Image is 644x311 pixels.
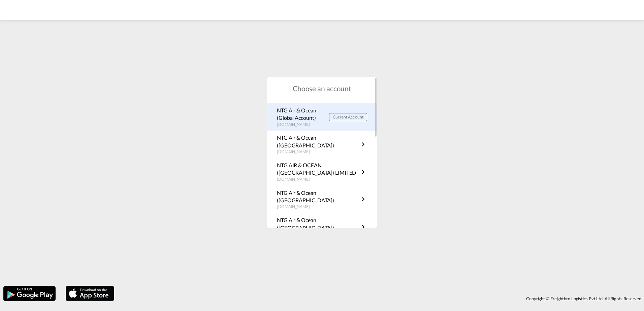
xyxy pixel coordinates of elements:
[359,168,367,176] md-icon: icon-chevron-right
[277,162,367,182] a: NTG AIR & OCEAN ([GEOGRAPHIC_DATA]) LIMITED[DOMAIN_NAME]
[359,223,367,231] md-icon: icon-chevron-right
[118,293,644,304] div: Copyright © Freightbro Logistics Pvt Ltd. All Rights Reserved
[277,177,359,182] p: [DOMAIN_NAME]
[359,195,367,203] md-icon: icon-chevron-right
[277,162,359,177] p: NTG AIR & OCEAN ([GEOGRAPHIC_DATA]) LIMITED
[277,189,359,204] p: NTG Air & Ocean ([GEOGRAPHIC_DATA])
[277,107,329,122] p: NTG Air & Ocean (Global Account)
[329,113,367,121] button: Current Account
[333,114,363,119] span: Current Account
[277,107,367,128] a: NTG Air & Ocean (Global Account)[DOMAIN_NAME] Current Account
[277,189,367,210] a: NTG Air & Ocean ([GEOGRAPHIC_DATA])[DOMAIN_NAME]
[277,216,359,232] p: NTG Air & Ocean ([GEOGRAPHIC_DATA])
[359,140,367,148] md-icon: icon-chevron-right
[277,216,367,237] a: NTG Air & Ocean ([GEOGRAPHIC_DATA])[DOMAIN_NAME]
[277,122,329,128] p: [DOMAIN_NAME]
[277,204,359,210] p: [DOMAIN_NAME]
[277,134,359,149] p: NTG Air & Ocean ([GEOGRAPHIC_DATA])
[3,285,56,302] img: google.png
[277,149,359,155] p: [DOMAIN_NAME]
[277,134,367,155] a: NTG Air & Ocean ([GEOGRAPHIC_DATA])[DOMAIN_NAME]
[65,285,115,302] img: apple.png
[267,83,377,93] h1: Choose an account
